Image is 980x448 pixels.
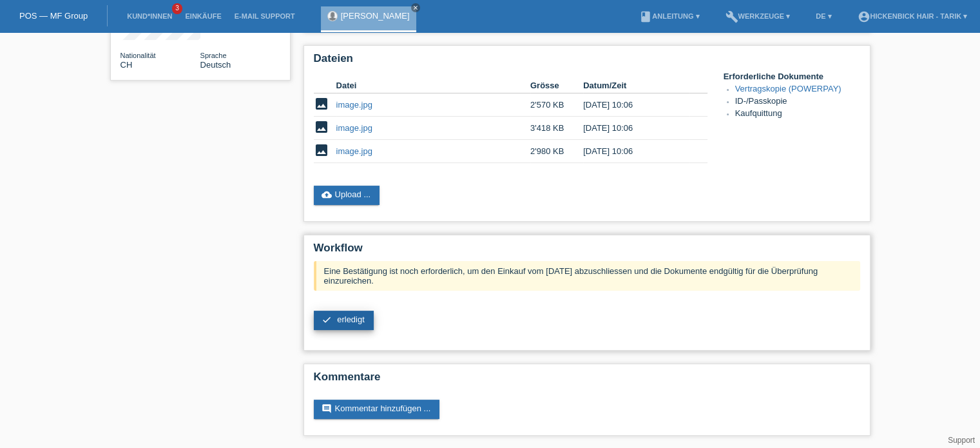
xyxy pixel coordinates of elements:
i: build [725,10,738,23]
th: Grösse [530,78,583,93]
i: account_circle [857,10,870,23]
i: close [412,5,419,11]
a: close [411,3,420,12]
span: Schweiz [120,60,133,70]
li: Kaufquittung [735,108,860,121]
span: Nationalität [120,52,156,59]
a: commentKommentar hinzufügen ... [314,400,440,419]
h4: Erforderliche Dokumente [724,72,860,81]
td: 2'980 KB [530,140,583,163]
i: image [314,96,329,112]
h2: Kommentare [314,371,860,390]
td: [DATE] 10:06 [583,117,689,140]
a: bookAnleitung ▾ [633,12,706,20]
a: check erledigt [314,311,374,330]
a: Support [948,436,975,445]
span: Deutsch [200,60,231,70]
span: erledigt [337,315,365,324]
a: POS — MF Group [19,11,88,21]
i: comment [322,404,332,414]
i: book [639,10,652,23]
td: [DATE] 10:06 [583,140,689,163]
td: 2'570 KB [530,93,583,117]
a: Kund*innen [120,12,178,20]
td: 3'418 KB [530,117,583,140]
a: cloud_uploadUpload ... [314,186,380,205]
div: Eine Bestätigung ist noch erforderlich, um den Einkauf vom [DATE] abzuschliessen und die Dokument... [314,261,860,291]
h2: Workflow [314,242,860,261]
span: Sprache [200,52,227,59]
th: Datum/Zeit [583,78,689,93]
span: 3 [172,3,182,14]
a: image.jpg [336,100,372,110]
i: image [314,142,329,158]
h2: Dateien [314,52,860,72]
a: account_circleHickenbick Hair - Tarik ▾ [850,12,974,20]
i: cloud_upload [322,190,332,200]
th: Datei [336,78,530,93]
i: image [314,119,329,135]
a: E-Mail Support [228,12,302,20]
a: buildWerkzeuge ▾ [718,12,796,20]
li: ID-/Passkopie [735,96,860,108]
a: image.jpg [336,123,372,133]
a: DE ▾ [809,12,838,20]
a: Einkäufe [178,12,227,20]
a: image.jpg [336,146,372,156]
td: [DATE] 10:06 [583,93,689,117]
a: Vertragskopie (POWERPAY) [735,84,841,93]
a: [PERSON_NAME] [341,11,410,21]
i: check [322,315,332,325]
